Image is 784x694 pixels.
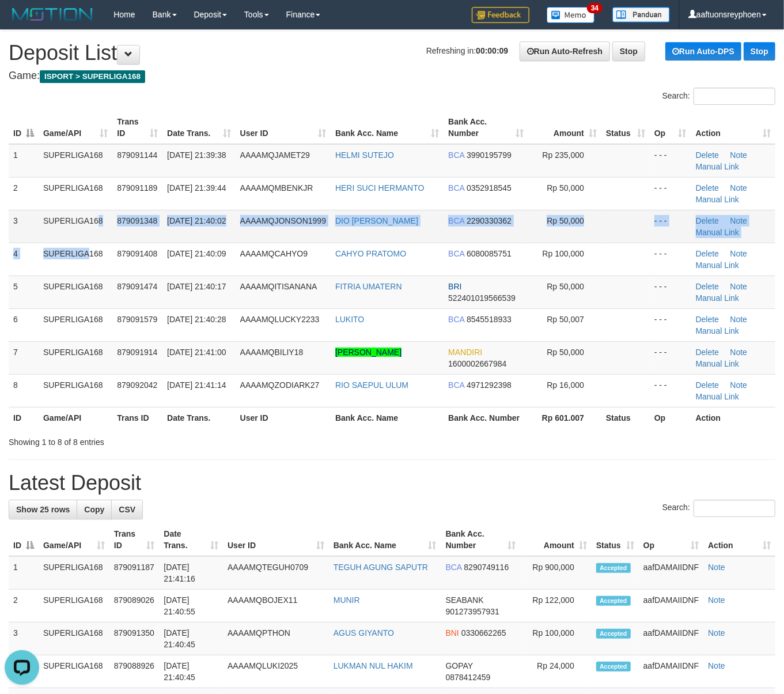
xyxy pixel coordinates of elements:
[117,348,157,357] span: 879091914
[448,359,506,368] span: Copy 1600002667984 to clipboard
[467,183,512,193] span: Copy 0352918545 to clipboard
[521,523,592,556] th: Amount: activate to sort column ascending
[696,249,719,258] a: Delete
[9,432,318,448] div: Showing 1 to 8 of 8 entries
[240,380,320,390] span: AAAAMQZODIARK27
[696,228,740,237] a: Manual Link
[476,46,508,55] strong: 00:00:09
[650,177,691,210] td: - - -
[448,150,464,160] span: BCA
[109,623,160,655] td: 879091350
[446,607,499,616] span: Copy 901273957931 to clipboard
[696,392,740,401] a: Manual Link
[167,282,226,291] span: [DATE] 21:40:17
[167,315,226,324] span: [DATE] 21:40:28
[662,88,775,105] label: Search:
[167,216,226,225] span: [DATE] 21:40:02
[240,348,304,357] span: AAAAMQBILIY18
[592,523,639,556] th: Status: activate to sort column ascending
[223,523,329,556] th: User ID: activate to sort column ascending
[528,111,601,144] th: Amount: activate to sort column ascending
[708,628,725,638] a: Note
[467,249,512,258] span: Copy 6080085751 to clipboard
[696,359,740,368] a: Manual Link
[335,380,408,390] a: RIO SAEPUL ULUM
[111,500,143,519] a: CSV
[109,523,160,556] th: Trans ID: activate to sort column ascending
[117,380,157,390] span: 879092042
[223,623,329,655] td: AAAAMQPTHON
[547,7,595,23] img: Button%20Memo.svg
[334,563,428,572] a: TEGUH AGUNG SAPUTR
[441,523,521,556] th: Bank Acc. Number: activate to sort column ascending
[639,556,703,590] td: aafDAMAIIDNF
[240,282,317,291] span: AAAAMQITISANANA
[9,374,39,407] td: 8
[696,261,740,270] a: Manual Link
[696,293,740,303] a: Manual Link
[446,563,462,572] span: BCA
[39,177,112,210] td: SUPERLIGA168
[448,216,464,225] span: BCA
[335,282,402,291] a: FITRIA UMATERN
[639,655,703,688] td: aafDAMAIIDNF
[39,556,109,590] td: SUPERLIGA168
[444,111,528,144] th: Bank Acc. Number: activate to sort column ascending
[334,628,394,638] a: AGUS GIYANTO
[119,505,135,514] span: CSV
[335,183,425,193] a: HERI SUCI HERMANTO
[9,472,775,495] h1: Latest Deposit
[730,150,748,160] a: Note
[39,523,109,556] th: Game/API: activate to sort column ascending
[159,655,223,688] td: [DATE] 21:40:45
[159,523,223,556] th: Date Trans.: activate to sort column ascending
[696,380,719,390] a: Delete
[650,144,691,178] td: - - -
[236,111,331,144] th: User ID: activate to sort column ascending
[39,374,112,407] td: SUPERLIGA168
[461,628,506,638] span: Copy 0330662265 to clipboard
[167,380,226,390] span: [DATE] 21:41:14
[9,6,96,23] img: MOTION_logo.png
[730,216,748,225] a: Note
[335,150,394,160] a: HELMI SUTEJO
[696,183,719,193] a: Delete
[467,150,512,160] span: Copy 3990195799 to clipboard
[77,500,112,519] a: Copy
[547,183,584,193] span: Rp 50,000
[117,249,157,258] span: 879091408
[16,505,70,514] span: Show 25 rows
[639,623,703,655] td: aafDAMAIIDNF
[162,407,236,428] th: Date Trans.
[650,374,691,407] td: - - -
[223,556,329,590] td: AAAAMQTEGUH0709
[240,183,313,193] span: AAAAMQMBENKJR
[9,407,39,428] th: ID
[521,556,592,590] td: Rp 900,000
[9,111,39,144] th: ID: activate to sort column descending
[448,348,482,357] span: MANDIRI
[39,655,109,688] td: SUPERLIGA168
[240,249,308,258] span: AAAAMQCAHYO9
[662,500,775,517] label: Search:
[650,111,691,144] th: Op: activate to sort column ascending
[9,500,77,519] a: Show 25 rows
[601,407,650,428] th: Status
[696,348,719,357] a: Delete
[708,563,725,572] a: Note
[650,243,691,276] td: - - -
[9,144,39,178] td: 1
[40,70,145,83] span: ISPORT > SUPERLIGA168
[650,210,691,243] td: - - -
[446,673,491,682] span: Copy 0878412459 to clipboard
[159,623,223,655] td: [DATE] 21:40:45
[448,282,461,291] span: BRI
[9,341,39,374] td: 7
[520,42,610,61] a: Run Auto-Refresh
[694,88,775,105] input: Search:
[547,282,584,291] span: Rp 50,000
[639,590,703,623] td: aafDAMAIIDNF
[467,380,512,390] span: Copy 4971292398 to clipboard
[39,590,109,623] td: SUPERLIGA168
[448,293,516,303] span: Copy 522401019566539 to clipboard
